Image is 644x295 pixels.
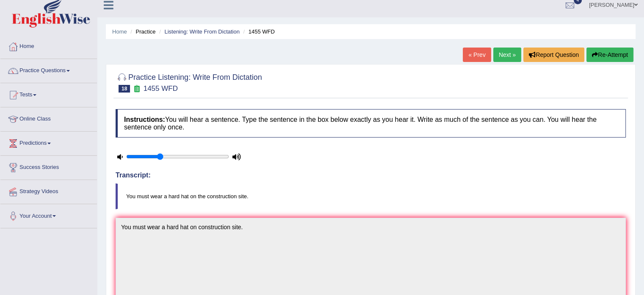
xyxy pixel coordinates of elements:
small: 1455 WFD [144,84,178,93]
li: 1455 WFD [241,28,275,36]
a: Next » [493,48,521,62]
a: Listening: Write From Dictation [164,28,240,35]
b: Instructions: [124,116,165,123]
a: Practice Questions [0,59,97,80]
a: Home [0,35,97,56]
blockquote: You must wear a hard hat on the construction site. [116,183,626,209]
a: Tests [0,83,97,104]
a: « Prev [463,48,491,62]
a: Online Class [0,107,97,129]
h2: Practice Listening: Write From Dictation [116,71,262,93]
a: Strategy Videos [0,180,97,201]
a: Home [112,28,127,35]
button: Report Question [523,48,584,62]
a: Your Account [0,204,97,225]
h4: Transcript: [116,171,626,179]
small: Exam occurring question [132,85,141,93]
a: Success Stories [0,156,97,177]
span: 18 [119,85,130,93]
li: Practice [128,28,155,36]
button: Re-Attempt [586,48,633,62]
a: Predictions [0,132,97,153]
h4: You will hear a sentence. Type the sentence in the box below exactly as you hear it. Write as muc... [116,109,626,138]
